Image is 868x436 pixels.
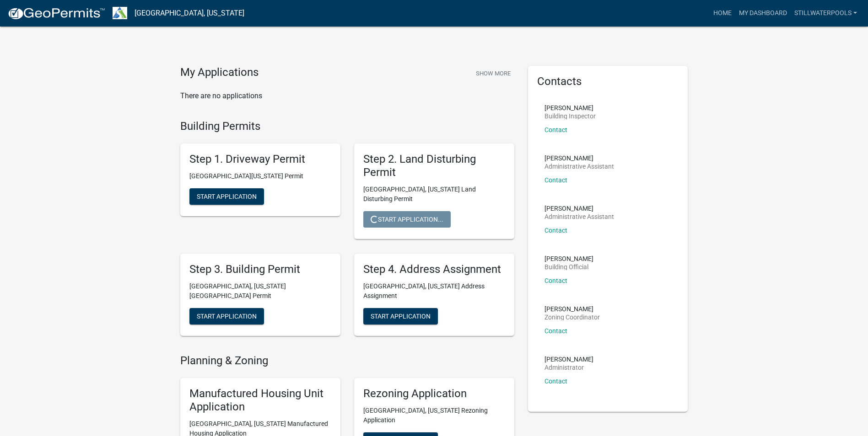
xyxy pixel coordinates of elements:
[363,406,505,425] p: [GEOGRAPHIC_DATA], [US_STATE] Rezoning Application
[363,308,438,324] button: Start Application
[545,314,600,320] p: Zoning Coordinator
[545,378,567,385] a: Contact
[135,5,244,21] a: [GEOGRAPHIC_DATA], [US_STATE]
[735,5,791,22] a: My Dashboard
[113,7,127,19] img: Troup County, Georgia
[180,66,259,80] h4: My Applications
[189,282,331,301] p: [GEOGRAPHIC_DATA], [US_STATE][GEOGRAPHIC_DATA] Permit
[545,306,600,312] p: [PERSON_NAME]
[545,255,593,262] p: [PERSON_NAME]
[180,354,514,367] h4: Planning & Zoning
[189,263,331,276] h5: Step 3. Building Permit
[180,90,514,101] p: There are no applications
[545,227,567,234] a: Contact
[363,282,505,301] p: [GEOGRAPHIC_DATA], [US_STATE] Address Assignment
[545,176,567,184] a: Contact
[545,213,614,220] p: Administrative Assistant
[371,312,431,319] span: Start Application
[197,193,257,200] span: Start Application
[189,153,331,166] h5: Step 1. Driveway Permit
[363,153,505,179] h5: Step 2. Land Disturbing Permit
[545,205,614,212] p: [PERSON_NAME]
[545,277,567,284] a: Contact
[363,387,505,400] h5: Rezoning Application
[189,387,331,414] h5: Manufactured Housing Unit Application
[545,364,593,371] p: Administrator
[545,113,596,119] p: Building Inspector
[189,171,331,181] p: [GEOGRAPHIC_DATA][US_STATE] Permit
[545,264,593,270] p: Building Official
[545,163,614,170] p: Administrative Assistant
[537,75,679,88] h5: Contacts
[363,185,505,204] p: [GEOGRAPHIC_DATA], [US_STATE] Land Disturbing Permit
[545,155,614,161] p: [PERSON_NAME]
[363,263,505,276] h5: Step 4. Address Assignment
[545,105,596,111] p: [PERSON_NAME]
[472,66,514,81] button: Show More
[545,356,593,362] p: [PERSON_NAME]
[545,327,567,335] a: Contact
[791,5,861,22] a: Stillwaterpools
[189,308,264,324] button: Start Application
[180,120,514,133] h4: Building Permits
[189,188,264,205] button: Start Application
[363,211,451,228] button: Start Application...
[545,126,567,133] a: Contact
[197,312,257,319] span: Start Application
[710,5,735,22] a: Home
[371,215,443,223] span: Start Application...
